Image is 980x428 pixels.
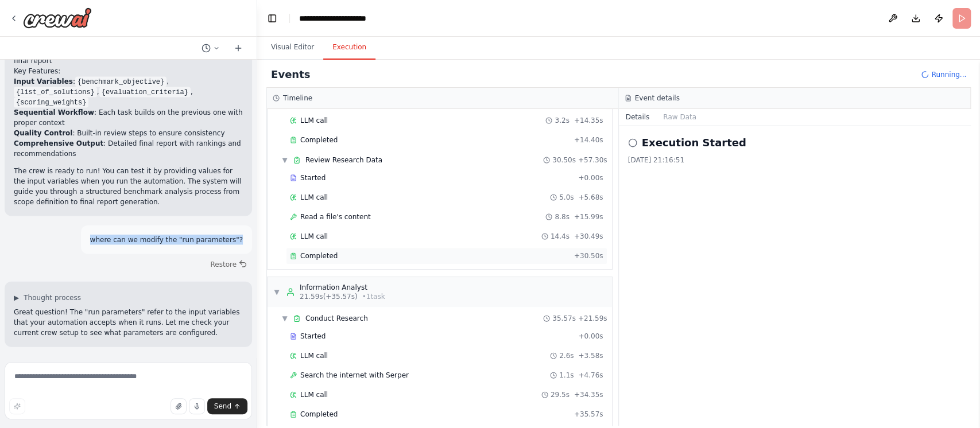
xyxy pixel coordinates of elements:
[619,109,657,125] button: Details
[578,193,603,202] span: + 5.68s
[552,155,576,165] span: 30.50s
[197,41,224,55] button: Switch to previous chat
[635,94,680,103] h3: Event details
[14,77,73,85] strong: Input Variables
[23,7,92,28] img: Logo
[14,87,97,98] code: {list_of_solutions}
[559,193,574,202] span: 5.0s
[552,314,576,323] span: 35.57s
[9,398,25,414] button: Improve this prompt
[300,212,371,221] span: Read a file's content
[574,251,603,260] span: + 30.50s
[75,77,166,87] code: {benchmark_objective}
[300,371,409,380] span: Search the internet with Serper
[578,371,603,380] span: + 4.76s
[281,155,288,165] span: ▼
[574,212,603,221] span: + 15.99s
[90,235,243,245] p: where can we modify the "run parameters"?
[578,155,607,165] span: + 57.30s
[300,390,328,399] span: LLM call
[300,173,326,182] span: Started
[555,212,569,221] span: 8.8s
[14,107,243,128] li: : Each task builds on the previous one with proper context
[14,66,243,76] h2: Key Features:
[362,292,385,301] span: • 1 task
[300,351,328,360] span: LLM call
[14,307,243,338] p: Great question! The "run parameters" refer to the input variables that your automation accepts wh...
[931,70,966,79] span: Running...
[578,314,607,323] span: + 21.59s
[14,139,103,147] strong: Comprehensive Output
[300,116,328,125] span: LLM call
[229,41,247,55] button: Start a new chat
[14,166,243,207] p: The crew is ready to run! You can test it by providing values for the input variables when you ru...
[214,402,231,411] span: Send
[14,128,243,138] li: : Built-in review steps to ensure consistency
[300,410,338,419] span: Completed
[300,292,358,301] span: 21.59s (+35.57s)
[642,135,746,151] h2: Execution Started
[300,135,338,145] span: Completed
[14,108,94,116] strong: Sequential Workflow
[574,116,603,125] span: + 14.35s
[281,314,288,323] span: ▼
[271,67,310,83] h2: Events
[14,76,243,107] li: : , , ,
[99,87,191,98] code: {evaluation_criteria}
[551,232,570,241] span: 14.4s
[206,256,252,273] button: Restore
[574,410,603,419] span: + 35.57s
[628,155,962,165] div: [DATE] 21:16:51
[574,232,603,241] span: + 30.49s
[574,135,603,145] span: + 14.40s
[207,398,247,414] button: Send
[551,390,570,399] span: 29.5s
[300,251,338,260] span: Completed
[14,129,72,137] strong: Quality Control
[578,173,603,182] span: + 0.00s
[559,371,574,380] span: 1.1s
[24,293,81,302] span: Thought process
[171,398,187,414] button: Upload files
[273,287,280,297] span: ▼
[14,293,19,302] span: ▶
[323,36,375,60] button: Execution
[14,293,81,302] button: ▶Thought process
[14,98,88,108] code: {scoring_weights}
[555,116,569,125] span: 3.2s
[300,193,328,202] span: LLM call
[574,390,603,399] span: + 34.35s
[300,283,385,292] div: Information Analyst
[300,232,328,241] span: LLM call
[305,155,382,165] span: Review Research Data
[559,351,574,360] span: 2.6s
[299,13,392,24] nav: breadcrumb
[305,314,368,323] span: Conduct Research
[189,398,205,414] button: Click to speak your automation idea
[262,36,323,60] button: Visual Editor
[300,332,326,341] span: Started
[578,332,603,341] span: + 0.00s
[283,94,312,103] h3: Timeline
[14,138,243,159] li: : Detailed final report with rankings and recommendations
[578,351,603,360] span: + 3.58s
[656,109,703,125] button: Raw Data
[264,10,280,26] button: Hide left sidebar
